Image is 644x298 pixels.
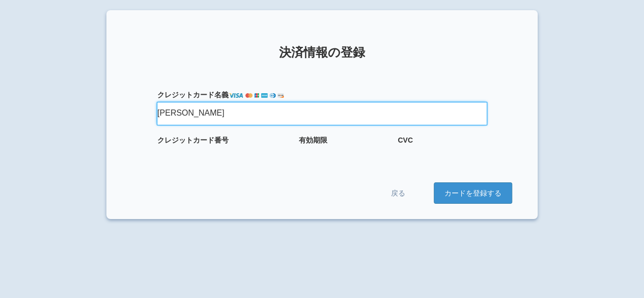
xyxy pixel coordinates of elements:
label: 有効期限 [299,135,388,145]
iframe: セキュアなカード番号入力フレーム [157,148,239,157]
h1: 決済情報の登録 [132,46,512,59]
label: カード名義 [157,90,487,100]
i: クレジット [157,91,193,99]
label: カード番号 [157,135,289,145]
input: TARO KAIWA [157,102,487,125]
a: 戻る [368,183,429,203]
iframe: セキュアな CVC 入力フレーム [398,148,433,157]
i: クレジット [157,136,193,144]
label: CVC [398,135,487,145]
iframe: セキュアな有効期限入力フレーム [299,148,334,157]
button: カードを登録する [434,182,512,204]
